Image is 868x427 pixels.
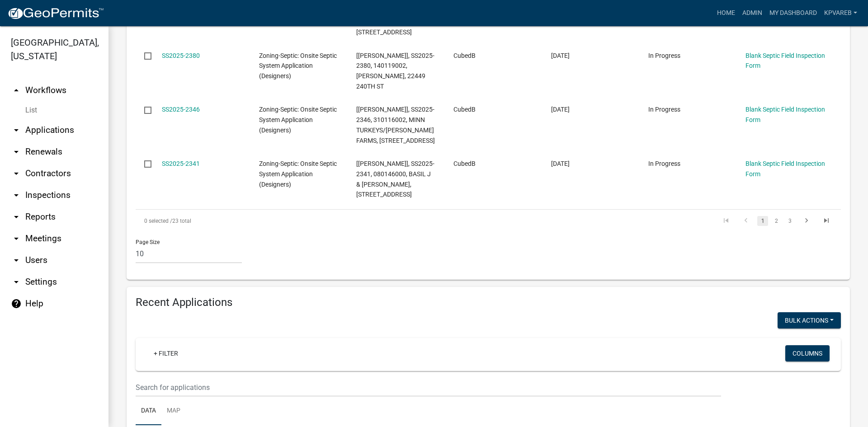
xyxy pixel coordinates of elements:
div: 23 total [136,210,414,232]
span: 05/26/2025 [551,106,570,113]
a: go to next page [798,216,815,226]
i: arrow_drop_down [11,146,22,157]
li: page 1 [756,213,769,229]
li: page 2 [769,213,783,229]
a: Blank Septic Field Inspection Form [745,52,825,70]
a: SS2025-2380 [162,52,200,59]
a: SS2025-2346 [162,106,200,113]
span: [Jeff Rusness], SS2025-2346, 310116002, MINN TURKEYS/MICKELSON FARMS, 13796 CO HWY 43 [356,106,435,144]
a: + Filter [146,345,185,361]
span: 05/23/2025 [551,160,570,167]
a: Blank Septic Field Inspection Form [745,160,825,178]
span: In Progress [648,160,680,167]
i: arrow_drop_down [11,233,22,244]
i: arrow_drop_up [11,85,22,96]
a: SS2025-2341 [162,160,200,167]
span: [Jeff Rusness], SS2025-2380, 140119002, MATTHEW ANDRESEN, 22449 240TH ST [356,52,434,90]
span: In Progress [648,106,680,113]
a: 3 [784,216,795,226]
i: arrow_drop_down [11,211,22,222]
h4: Recent Applications [136,296,841,309]
li: page 3 [783,213,797,229]
span: CubedB [453,106,476,113]
a: Admin [739,5,766,22]
a: go to previous page [737,216,755,226]
i: arrow_drop_down [11,168,22,179]
span: In Progress [648,52,680,59]
i: arrow_drop_down [11,125,22,136]
a: Map [161,397,186,426]
span: Zoning-Septic: Onsite Septic System Application (Designers) [259,52,337,80]
a: Data [136,397,161,426]
span: 06/11/2025 [551,52,570,59]
i: arrow_drop_down [11,190,22,201]
a: Blank Septic Field Inspection Form [745,106,825,123]
a: 2 [771,216,782,226]
span: [Jeff Rusness], SS2025-2341, 080146000, BASIL J & MYRNA R MIELKE, 20645 OAKLAND BEACH RD [356,160,434,198]
a: 1 [757,216,768,226]
span: CubedB [453,52,476,59]
a: My Dashboard [766,5,821,22]
i: help [11,298,22,309]
i: arrow_drop_down [11,277,22,287]
button: Bulk Actions [778,312,841,328]
a: Home [713,5,739,22]
a: go to last page [818,216,835,226]
span: Zoning-Septic: Onsite Septic System Application (Designers) [259,106,337,134]
span: Zoning-Septic: Onsite Septic System Application (Designers) [259,160,337,188]
a: go to first page [717,216,735,226]
button: Columns [785,345,830,361]
i: arrow_drop_down [11,255,22,266]
a: kpvareb [821,5,861,22]
span: CubedB [453,160,476,167]
input: Search for applications [136,378,721,397]
span: 0 selected / [144,218,172,224]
